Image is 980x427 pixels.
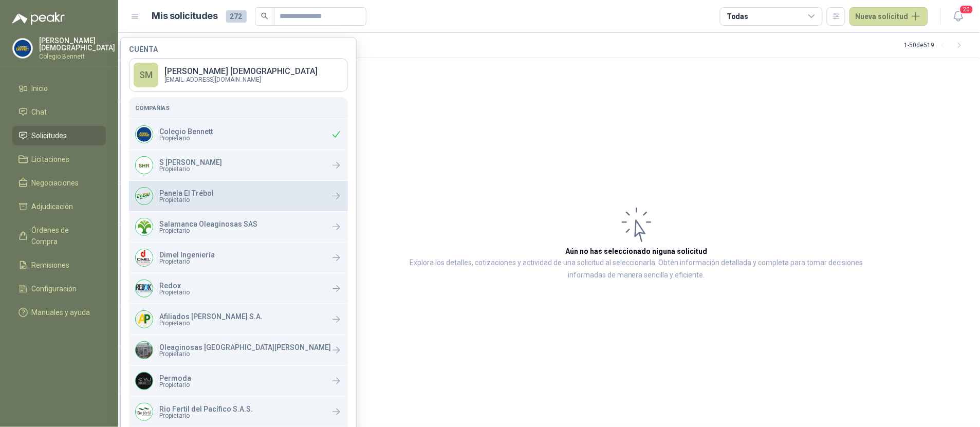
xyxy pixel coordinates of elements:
[32,259,70,271] span: Remisiones
[129,181,348,211] a: Company LogoPanela El TrébolPropietario
[159,159,222,166] p: S [PERSON_NAME]
[396,257,877,282] p: Explora los detalles, cotizaciones y actividad de una solicitud al seleccionarla. Obtén informaci...
[32,130,67,141] span: Solicitudes
[12,220,106,251] a: Órdenes de Compra
[159,282,190,289] p: Redox
[566,246,708,257] h3: Aún no has seleccionado niguna solicitud
[32,177,79,189] span: Negociaciones
[159,289,190,295] span: Propietario
[159,135,213,141] span: Propietario
[159,197,214,203] span: Propietario
[12,255,106,275] a: Remisiones
[135,103,342,113] h5: Compañías
[32,154,70,165] span: Licitaciones
[129,119,348,150] div: Company LogoColegio BennettPropietario
[136,126,153,143] img: Company Logo
[129,335,348,365] a: Company LogoOleaginosas [GEOGRAPHIC_DATA][PERSON_NAME]Propietario
[159,351,331,357] span: Propietario
[39,53,115,60] p: Colegio Bennett
[164,77,318,83] p: [EMAIL_ADDRESS][DOMAIN_NAME]
[129,304,348,335] a: Company LogoAfiliados [PERSON_NAME] S.A.Propietario
[152,9,218,24] h1: Mis solicitudes
[129,212,348,242] a: Company LogoSalamanca Oleaginosas SASPropietario
[129,46,348,53] h4: Cuenta
[136,280,153,297] img: Company Logo
[12,150,106,169] a: Licitaciones
[32,225,96,247] span: Órdenes de Compra
[136,249,153,266] img: Company Logo
[39,37,115,51] p: [PERSON_NAME] [DEMOGRAPHIC_DATA]
[159,320,263,326] span: Propietario
[32,106,47,118] span: Chat
[159,220,257,228] p: Salamanca Oleaginosas SAS
[12,102,106,122] a: Chat
[136,342,153,359] img: Company Logo
[136,403,153,420] img: Company Logo
[129,58,348,92] a: SM[PERSON_NAME] [DEMOGRAPHIC_DATA][EMAIL_ADDRESS][DOMAIN_NAME]
[13,39,32,58] img: Company Logo
[159,344,331,351] p: Oleaginosas [GEOGRAPHIC_DATA][PERSON_NAME]
[136,218,153,235] img: Company Logo
[959,5,974,14] span: 20
[12,197,106,216] a: Adjudicación
[159,313,263,320] p: Afiliados [PERSON_NAME] S.A.
[261,12,268,20] span: search
[12,173,106,193] a: Negociaciones
[159,190,214,197] p: Panela El Trébol
[12,79,106,98] a: Inicio
[159,228,257,234] span: Propietario
[129,366,348,396] a: Company LogoPermodaPropietario
[159,405,253,413] p: Rio Fertil del Pacífico S.A.S.
[159,382,191,388] span: Propietario
[129,243,348,273] a: Company LogoDimel IngenieríaPropietario
[159,413,253,419] span: Propietario
[12,303,106,322] a: Manuales y ayuda
[32,283,77,294] span: Configuración
[134,63,158,87] div: SM
[727,11,748,22] div: Todas
[226,10,247,23] span: 272
[32,307,90,318] span: Manuales y ayuda
[159,258,215,265] span: Propietario
[949,7,968,26] button: 20
[136,373,153,389] img: Company Logo
[12,279,106,299] a: Configuración
[159,166,222,172] span: Propietario
[129,397,348,427] a: Company LogoRio Fertil del Pacífico S.A.S.Propietario
[159,128,213,135] p: Colegio Bennett
[159,251,215,258] p: Dimel Ingeniería
[32,201,73,212] span: Adjudicación
[12,12,65,25] img: Logo peakr
[129,150,348,180] a: Company LogoS [PERSON_NAME]Propietario
[849,7,928,26] button: Nueva solicitud
[129,273,348,304] a: Company LogoRedoxPropietario
[159,375,191,382] p: Permoda
[904,37,968,53] div: 1 - 50 de 519
[12,126,106,145] a: Solicitudes
[136,311,153,328] img: Company Logo
[136,188,153,205] img: Company Logo
[32,83,48,94] span: Inicio
[136,157,153,174] img: Company Logo
[164,67,318,76] p: [PERSON_NAME] [DEMOGRAPHIC_DATA]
